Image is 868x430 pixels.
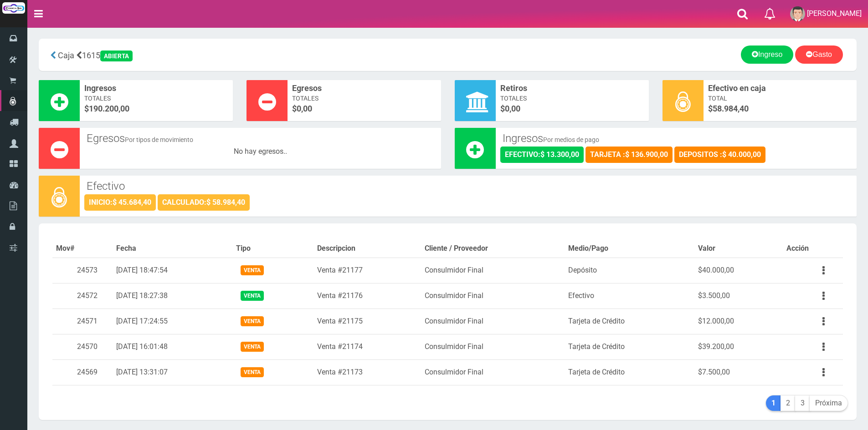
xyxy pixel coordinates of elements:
[713,104,749,113] span: 58.984,40
[313,283,421,309] td: Venta #21176
[565,309,694,334] td: Tarjeta de Crédito
[241,316,264,326] span: Venta
[87,180,850,192] h3: Efectivo
[100,51,133,61] div: ABIERTA
[565,359,694,385] td: Tarjeta de Crédito
[694,334,782,359] td: $39.200,00
[113,309,232,334] td: [DATE] 17:24:55
[783,240,843,258] th: Acción
[500,147,584,163] div: EFECTIVO:
[500,94,644,103] span: Totales
[741,46,793,64] a: Ingreso
[313,359,421,385] td: Venta #21173
[540,150,579,159] strong: $ 13.300,00
[52,258,113,283] td: 24573
[113,198,151,207] strong: $ 45.684,40
[125,136,193,143] small: Por tipos de movimiento
[84,103,228,115] span: $
[771,399,776,407] b: 1
[89,104,129,113] font: 190.200,00
[113,258,232,283] td: [DATE] 18:47:54
[694,240,782,258] th: Valor
[52,334,113,359] td: 24570
[694,283,782,309] td: $3.500,00
[565,283,694,309] td: Efectivo
[52,359,113,385] td: 24569
[421,309,565,334] td: Consulmidor Final
[694,309,782,334] td: $12.000,00
[313,334,421,359] td: Venta #21174
[565,258,694,283] td: Depósito
[421,334,565,359] td: Consulmidor Final
[87,132,434,144] h3: Egresos
[565,334,694,359] td: Tarjeta de Crédito
[292,94,436,103] span: Totales
[708,103,852,115] span: $
[2,2,25,14] img: Logo grande
[232,240,313,258] th: Tipo
[708,94,852,103] span: Total
[206,198,245,207] strong: $ 58.984,40
[292,103,436,115] span: $
[708,82,852,94] span: Efectivo en caja
[52,283,113,309] td: 24572
[313,258,421,283] td: Venta #21177
[694,359,782,385] td: $7.500,00
[84,147,437,157] div: No hay egresos..
[58,51,74,60] span: Caja
[586,147,673,163] div: TARJETA :
[46,46,313,64] div: 1615
[565,240,694,258] th: Medio/Pago
[113,283,232,309] td: [DATE] 18:27:38
[500,103,644,115] span: $
[241,342,264,351] span: Venta
[84,194,156,211] div: INICIO:
[241,367,264,377] span: Venta
[421,359,565,385] td: Consulmidor Final
[722,150,761,159] strong: $ 40.000,00
[795,395,810,411] a: 3
[292,82,436,94] span: Egresos
[500,82,644,94] span: Retiros
[790,6,805,21] img: User Image
[313,309,421,334] td: Venta #21175
[297,104,312,113] font: 0,00
[807,9,862,18] span: [PERSON_NAME]
[113,240,232,258] th: Fecha
[795,46,843,64] a: Gasto
[781,395,796,411] a: 2
[113,334,232,359] td: [DATE] 16:01:48
[313,240,421,258] th: Descripcion
[694,258,782,283] td: $40.000,00
[52,309,113,334] td: 24571
[52,240,113,258] th: Mov#
[674,147,765,163] div: DEPOSITOS :
[503,132,850,144] h3: Ingresos
[625,150,668,159] strong: $ 136.900,00
[421,283,565,309] td: Consulmidor Final
[810,395,847,411] a: Próxima
[421,240,565,258] th: Cliente / Proveedor
[84,94,228,103] span: Totales
[158,194,250,211] div: CALCULADO:
[421,258,565,283] td: Consulmidor Final
[543,136,599,143] small: Por medios de pago
[241,265,264,275] span: Venta
[505,104,520,113] font: 0,00
[241,291,264,300] span: Venta
[84,82,228,94] span: Ingresos
[113,359,232,385] td: [DATE] 13:31:07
